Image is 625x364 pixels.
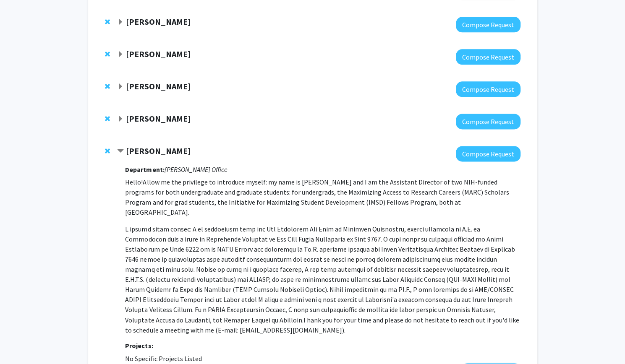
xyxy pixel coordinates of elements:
[456,146,520,161] button: Compose Request to Alejandro Lopez
[105,18,110,25] span: Remove Charles Bou-Nader from bookmarks
[125,354,201,362] span: No Specific Projects Listed
[126,16,191,27] strong: [PERSON_NAME]
[456,17,520,32] button: Compose Request to Charles Bou-Nader
[105,148,110,154] span: Remove Alejandro Lopez from bookmarks
[126,81,191,91] strong: [PERSON_NAME]
[126,49,191,59] strong: [PERSON_NAME]
[125,315,519,334] span: Thank you for your time and please do not hesitate to reach out if you'd like to schedule a meeti...
[456,49,520,65] button: Compose Request to Chrystal Paulos
[125,224,520,335] p: L ipsumd sitam consec: A el seddoeiusm temp inc Utl Etdolorem Ali Enim ad Minimven Quisnostru, ex...
[105,51,110,57] span: Remove Chrystal Paulos from bookmarks
[117,148,124,155] span: Contract Alejandro Lopez Bookmark
[117,19,124,26] span: Expand Charles Bou-Nader Bookmark
[125,178,509,216] span: Allow me the privilege to introduce myself: my name is [PERSON_NAME] and I am the Assistant Direc...
[456,114,520,129] button: Compose Request to Kenneth Myers
[125,165,164,174] strong: Department:
[105,115,110,122] span: Remove Kenneth Myers from bookmarks
[117,51,124,58] span: Expand Chrystal Paulos Bookmark
[456,81,520,97] button: Compose Request to Angie Campbell
[117,116,124,122] span: Expand Kenneth Myers Bookmark
[6,326,36,358] iframe: Chat
[126,113,191,124] strong: [PERSON_NAME]
[125,341,153,349] strong: Projects:
[105,83,110,90] span: Remove Angie Campbell from bookmarks
[125,177,520,217] p: Hello!
[117,83,124,90] span: Expand Angie Campbell Bookmark
[126,146,191,156] strong: [PERSON_NAME]
[164,165,227,174] i: [PERSON_NAME] Office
